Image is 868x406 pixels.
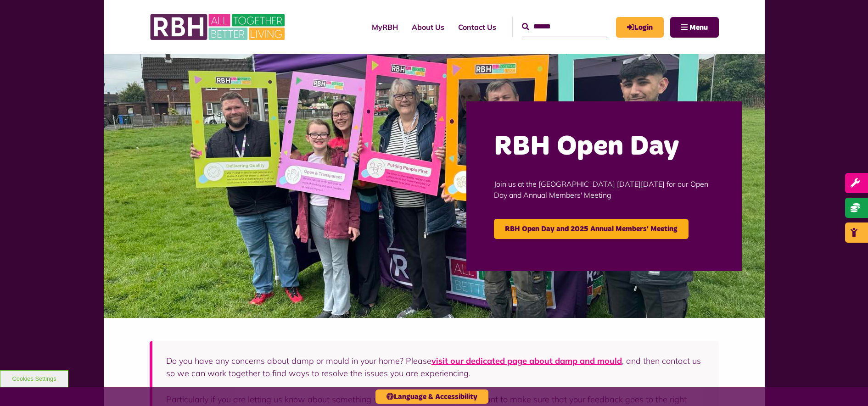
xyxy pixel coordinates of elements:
[166,355,705,379] p: Do you have any concerns about damp or mould in your home? Please , and then contact us so we can...
[451,15,503,39] a: Contact Us
[431,356,622,366] a: visit our dedicated page about damp and mould
[616,17,664,38] a: MyRBH
[670,17,719,38] button: Navigation
[689,24,708,31] span: Menu
[827,365,868,406] iframe: Netcall Web Assistant for live chat
[494,129,714,165] h2: RBH Open Day
[494,219,689,239] a: RBH Open Day and 2025 Annual Members' Meeting
[375,389,488,404] button: Language & Accessibility
[405,15,451,39] a: About Us
[494,165,714,214] p: Join us at the [GEOGRAPHIC_DATA] [DATE][DATE] for our Open Day and Annual Members' Meeting
[150,9,287,45] img: RBH
[104,54,765,318] img: Image (22)
[365,15,405,39] a: MyRBH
